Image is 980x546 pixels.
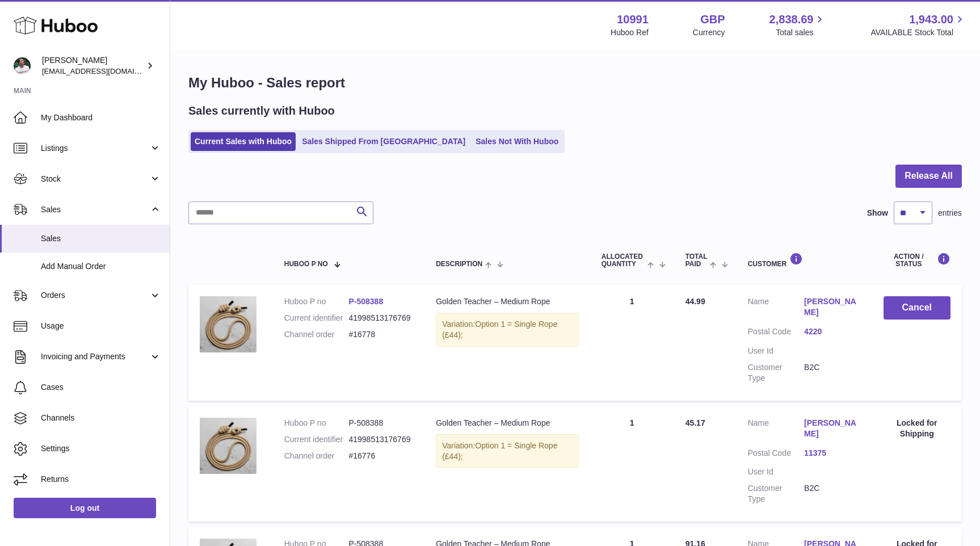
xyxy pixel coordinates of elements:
td: 1 [590,285,674,400]
dd: B2C [804,483,860,505]
td: 1 [590,406,674,522]
div: Variation: [436,313,579,347]
div: Variation: [436,434,579,468]
span: Total paid [685,253,708,268]
span: [EMAIL_ADDRESS][DOMAIN_NAME] [42,66,167,75]
dd: 41998513176769 [348,313,413,324]
dd: P-508388 [348,418,413,429]
dt: Name [748,418,804,442]
span: Usage [41,321,161,331]
div: Golden Teacher – Medium Rope [436,418,579,429]
button: Release All [895,165,962,188]
span: Description [436,261,482,268]
span: Total sales [776,27,826,38]
span: Orders [41,290,149,301]
strong: 10991 [617,12,649,27]
dd: #16778 [348,329,413,340]
a: [PERSON_NAME] [804,418,860,439]
a: 1,943.00 AVAILABLE Stock Total [870,12,966,38]
div: [PERSON_NAME] [42,55,144,77]
dt: Current identifier [284,434,349,445]
dd: #16776 [348,451,413,461]
a: Current Sales with Huboo [191,132,296,151]
div: Customer [748,253,861,268]
span: entries [938,208,962,219]
div: Action / Status [884,253,950,268]
span: 1,943.00 [909,12,953,27]
img: timshieff@gmail.com [14,57,31,74]
a: Log out [14,498,156,518]
span: AVAILABLE Stock Total [870,27,966,38]
dt: Current identifier [284,313,349,324]
span: Invoicing and Payments [41,351,149,362]
a: Sales Shipped From [GEOGRAPHIC_DATA] [298,132,469,151]
span: Stock [41,174,149,184]
span: Cases [41,382,161,393]
img: 109911711102352.png [200,418,256,474]
dt: User Id [748,467,804,477]
span: 45.17 [685,418,705,427]
button: Cancel [884,296,950,320]
span: Option 1 = Single Rope (£44); [442,320,557,339]
dt: Postal Code [748,448,804,461]
dt: User Id [748,346,804,356]
dt: Channel order [284,329,349,340]
span: Add Manual Order [41,261,161,272]
h2: Sales currently with Huboo [188,103,335,119]
dd: B2C [804,362,860,384]
a: [PERSON_NAME] [804,296,860,318]
dt: Postal Code [748,326,804,340]
span: Option 1 = Single Rope (£44); [442,441,557,461]
strong: GBP [700,12,725,27]
span: Listings [41,143,149,154]
dt: Huboo P no [284,418,349,429]
div: Golden Teacher – Medium Rope [436,296,579,307]
span: ALLOCATED Quantity [602,253,645,268]
a: 11375 [804,448,860,459]
label: Show [867,208,888,219]
dt: Channel order [284,451,349,461]
div: Locked for Shipping [884,418,950,439]
span: Channels [41,413,161,423]
span: Returns [41,474,161,485]
a: 4220 [804,326,860,337]
span: 44.99 [685,297,705,306]
span: Sales [41,233,161,244]
img: 109911711102352.png [200,296,256,352]
span: Huboo P no [284,261,328,268]
span: Sales [41,204,149,215]
a: P-508388 [348,297,383,306]
span: My Dashboard [41,112,161,123]
a: 2,838.69 Total sales [769,12,827,38]
dd: 41998513176769 [348,434,413,445]
span: Settings [41,443,161,454]
dt: Huboo P no [284,296,349,307]
span: 2,838.69 [769,12,814,27]
dt: Customer Type [748,483,804,505]
div: Currency [693,27,725,38]
dt: Customer Type [748,362,804,384]
h1: My Huboo - Sales report [188,74,962,92]
div: Huboo Ref [611,27,649,38]
dt: Name [748,296,804,321]
a: Sales Not With Huboo [472,132,562,151]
